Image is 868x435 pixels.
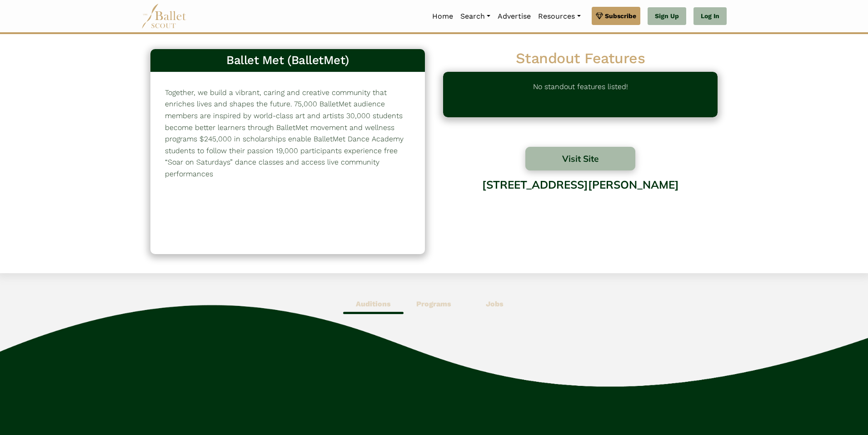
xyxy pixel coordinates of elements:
[165,87,410,180] p: Together, we build a vibrant, caring and creative community that enriches lives and shapes the fu...
[443,171,718,245] div: [STREET_ADDRESS][PERSON_NAME]
[525,147,635,170] button: Visit Site
[486,300,504,308] b: Jobs
[605,11,636,21] span: Subscribe
[356,300,391,308] b: Auditions
[533,81,628,108] p: No standout features listed!
[457,7,494,26] a: Search
[592,7,640,25] a: Subscribe
[158,53,418,68] h3: Ballet Met (BalletMet)
[494,7,534,26] a: Advertise
[416,300,451,308] b: Programs
[648,7,686,25] a: Sign Up
[429,7,457,26] a: Home
[534,7,584,26] a: Resources
[596,11,603,21] img: gem.svg
[693,7,727,25] a: Log In
[443,49,718,68] h2: Standout Features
